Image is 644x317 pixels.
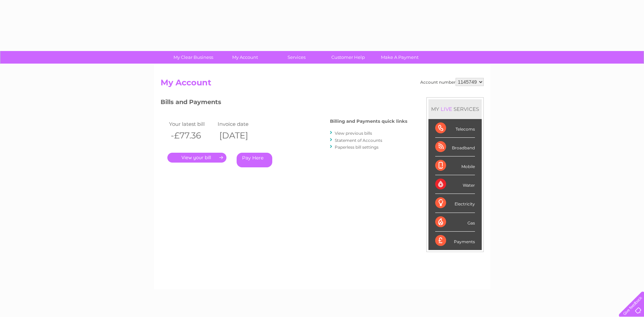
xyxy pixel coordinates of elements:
h3: Bills and Payments [161,97,407,109]
a: Customer Help [320,51,376,64]
div: Telecoms [435,119,475,138]
a: View previous bills [335,131,372,136]
div: Account number [420,78,484,86]
div: MY SERVICES [428,99,482,119]
td: Your latest bill [167,119,216,129]
a: Services [269,51,325,64]
a: My Clear Business [165,51,221,64]
th: -£77.36 [167,129,216,143]
a: Make A Payment [372,51,428,64]
a: Statement of Accounts [335,138,382,143]
div: Payments [435,232,475,250]
a: Paperless bill settings [335,145,379,150]
div: Mobile [435,156,475,175]
div: Gas [435,213,475,232]
div: Electricity [435,194,475,213]
h4: Billing and Payments quick links [330,119,407,124]
th: [DATE] [216,129,265,143]
td: Invoice date [216,119,265,129]
a: Pay Here [237,153,272,167]
div: Broadband [435,138,475,156]
a: . [167,153,226,163]
a: My Account [217,51,273,64]
h2: My Account [161,78,484,91]
div: Water [435,175,475,194]
div: LIVE [439,106,454,112]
